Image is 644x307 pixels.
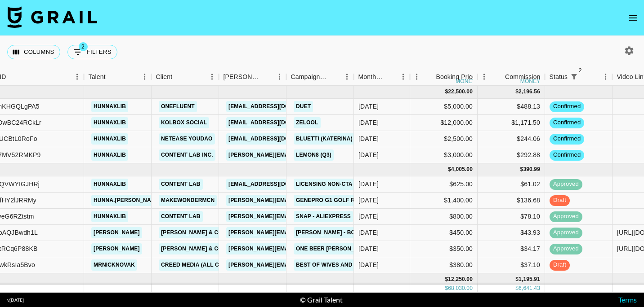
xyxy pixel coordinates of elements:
button: Sort [424,70,436,83]
div: $1,400.00 [410,193,478,209]
button: Sort [260,70,273,83]
div: money [520,79,541,84]
div: 68,030.00 [448,285,473,292]
button: Sort [492,70,505,83]
span: draft [550,261,570,269]
button: Menu [273,70,286,83]
a: makewondermcn [159,195,217,206]
span: approved [550,228,582,237]
div: Sep '25 [358,118,379,127]
div: $1,171.50 [478,115,545,131]
button: Sort [328,70,340,83]
a: Zelool [294,117,321,128]
a: NetEase YouDao [159,133,215,145]
div: Client [156,68,173,86]
div: $3,000.00 [410,147,478,163]
a: Onefluent [159,101,197,112]
a: [EMAIL_ADDRESS][DOMAIN_NAME] [226,133,327,145]
span: 2 [79,42,88,51]
button: Sort [106,70,118,83]
a: hunnaxlib [91,101,128,112]
a: Creed Media (All Campaigns) [159,259,252,271]
div: 390.99 [523,166,540,173]
span: confirmed [550,151,584,159]
a: GenePro G1 Golf Rangefinder [294,195,393,206]
span: draft [550,196,570,205]
span: approved [550,180,582,189]
span: approved [550,212,582,221]
a: [PERSON_NAME] - Bottle Rockets (Phase 2) [294,227,429,238]
a: mrnicknovak [91,259,137,271]
button: Show filters [67,45,117,59]
div: $ [515,276,519,283]
div: $12,000.00 [410,115,478,131]
div: $450.00 [410,225,478,241]
div: $488.13 [478,99,545,115]
div: 12,250.00 [448,276,473,283]
a: KolBox Social [159,117,209,128]
a: Duet [294,101,313,112]
a: Terms [618,295,637,304]
div: $350.00 [410,241,478,257]
div: $800.00 [410,209,478,225]
button: Menu [599,70,613,83]
div: 2,196.56 [519,88,540,96]
button: open drawer [624,9,642,27]
div: $43.93 [478,225,545,241]
div: $ [448,166,451,173]
div: Aug '25 [358,244,379,253]
div: Sep '25 [358,150,379,159]
a: [EMAIL_ADDRESS][DOMAIN_NAME] [226,179,327,190]
a: [EMAIL_ADDRESS][DOMAIN_NAME] [226,101,327,112]
div: © Grail Talent [300,295,343,304]
a: [PERSON_NAME][EMAIL_ADDRESS][DOMAIN_NAME] [226,259,373,271]
button: Sort [6,70,19,83]
div: $61.02 [478,176,545,193]
button: Sort [384,70,397,83]
div: 1,195.91 [519,276,540,283]
div: $2,500.00 [410,131,478,147]
div: $34.17 [478,241,545,257]
div: Month Due [358,68,384,86]
a: One Beer [PERSON_NAME] [PERSON_NAME] [294,243,422,254]
button: Menu [340,70,354,83]
div: Talent [89,68,106,86]
img: Grail Talent [7,6,97,28]
div: Aug '25 [358,180,379,189]
a: Content Lab [159,179,203,190]
div: $5,000.00 [410,99,478,115]
a: [PERSON_NAME] [91,243,142,254]
a: hunnaxlib [91,117,128,128]
button: Menu [397,70,410,83]
div: Booker [219,68,286,86]
button: Menu [138,70,152,83]
div: Aug '25 [358,228,379,237]
div: $ [445,88,448,96]
a: [PERSON_NAME][EMAIL_ADDRESS][PERSON_NAME][DOMAIN_NAME] [226,243,419,254]
div: $ [515,285,519,292]
div: Aug '25 [358,212,379,221]
span: confirmed [550,135,584,143]
a: Content Lab [159,211,203,222]
div: Aug '25 [358,260,379,269]
div: Month Due [354,68,410,86]
a: Lemon8 (Q3) [294,149,334,161]
div: Campaign (Type) [291,68,328,86]
div: 22,500.00 [448,88,473,96]
a: hunnaxlib [91,133,128,145]
div: $ [520,166,523,173]
a: hunnaxlib [91,149,128,161]
a: Licensing Non-CTA [294,179,355,190]
a: [PERSON_NAME] [91,227,142,238]
div: Client [152,68,219,86]
div: Sep '25 [358,134,379,143]
div: 4,005.00 [451,166,473,173]
div: Campaign (Type) [286,68,354,86]
button: Menu [71,70,84,83]
button: Menu [410,70,424,83]
a: [EMAIL_ADDRESS][DOMAIN_NAME] [226,117,327,128]
a: Best of Wives and Best of Women [PERSON_NAME] & [PERSON_NAME]-[PERSON_NAME] [294,259,552,271]
div: 2 active filters [568,70,580,83]
a: Hunna.[PERSON_NAME] [91,195,163,206]
div: Status [550,68,568,86]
